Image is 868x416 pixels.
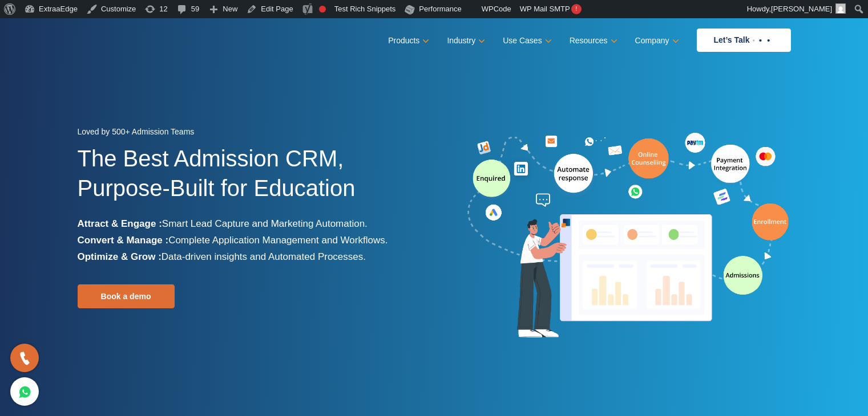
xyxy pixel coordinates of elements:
span: ! [571,4,582,14]
a: Company [635,32,677,49]
b: Attract & Engage : [78,218,162,229]
b: Optimize & Grow : [78,251,162,262]
div: Loved by 500+ Admission Teams [78,124,426,144]
a: Use Cases [503,32,549,49]
h1: The Best Admission CRM, Purpose-Built for Education [78,144,426,215]
span: [PERSON_NAME] [771,5,832,13]
span: Data-driven insights and Automated Processes. [162,251,366,262]
a: Products [388,32,427,49]
a: Industry [447,32,483,49]
a: Let’s Talk [697,28,791,52]
span: Smart Lead Capture and Marketing Automation. [162,218,368,229]
span: Complete Application Management and Workflows. [168,235,387,246]
a: Book a demo [78,284,175,308]
a: Resources [570,32,615,49]
img: admission-software-home-page-header [466,130,791,342]
b: Convert & Manage : [78,235,169,246]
